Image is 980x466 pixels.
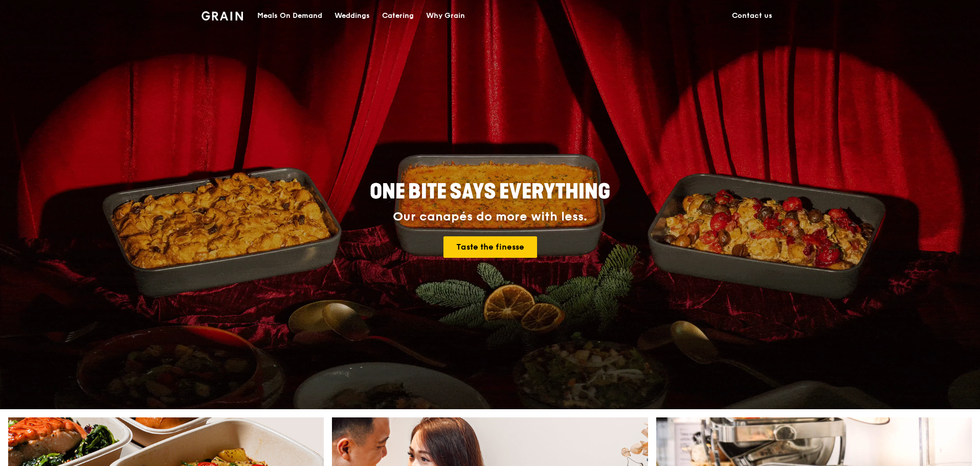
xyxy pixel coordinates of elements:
a: Catering [376,1,420,31]
span: ONE BITE SAYS EVERYTHING [370,180,610,204]
div: Why Grain [426,1,465,31]
div: Weddings [335,1,370,31]
div: Catering [382,1,414,31]
a: Why Grain [420,1,471,31]
a: Taste the finesse [443,236,537,258]
a: Contact us [726,1,778,31]
div: Meals On Demand [257,1,322,31]
div: Our canapés do more with less. [306,210,674,224]
img: Grain [202,11,243,20]
a: Weddings [328,1,376,31]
